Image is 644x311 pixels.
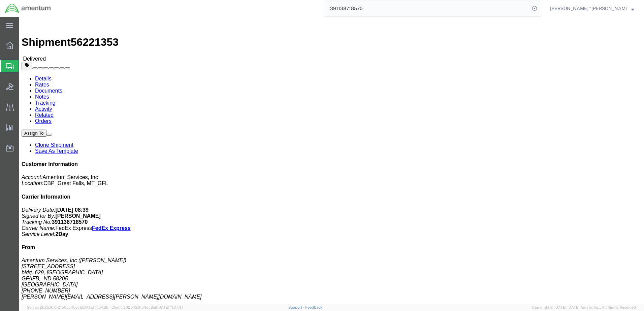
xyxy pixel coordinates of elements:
span: Client: 2025.16.0-b4dc8a9 [111,305,184,309]
a: Support [288,305,305,309]
span: Courtney “Levi” Rabel [550,5,626,12]
iframe: FS Legacy Container [19,17,644,304]
img: logo [5,3,51,13]
a: Feedback [305,305,322,309]
span: Server: 2025.16.0-21b0bc45e7b [27,305,108,309]
span: Copyright © [DATE]-[DATE] Agistix Inc., All Rights Reserved [532,305,636,310]
span: [DATE] 11:54:36 [82,305,108,309]
input: Search for shipment number, reference number [325,0,530,16]
span: [DATE] 11:37:47 [157,305,184,309]
button: [PERSON_NAME] “[PERSON_NAME]” [PERSON_NAME] [550,4,635,12]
